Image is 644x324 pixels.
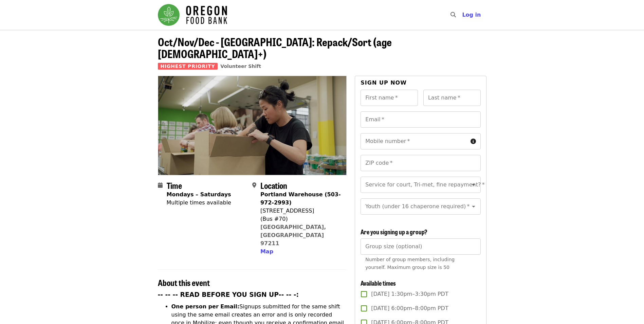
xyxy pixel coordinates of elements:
strong: -- -- -- READ BEFORE YOU SIGN UP-- -- -: [158,291,299,298]
span: Log in [462,12,481,18]
button: Open [469,180,478,190]
img: Oct/Nov/Dec - Portland: Repack/Sort (age 8+) organized by Oregon Food Bank [158,76,347,175]
button: Map [260,248,273,256]
i: circle-info icon [471,138,476,145]
div: Multiple times available [167,199,231,207]
input: First name [361,90,418,106]
img: Oregon Food Bank - Home [158,4,227,26]
span: Available times [361,278,396,287]
a: [GEOGRAPHIC_DATA], [GEOGRAPHIC_DATA] 97211 [260,224,326,247]
button: Open [469,202,478,211]
input: Search [460,7,465,23]
span: Highest Priority [158,63,218,70]
span: Number of group members, including yourself. Maximum group size is 50 [365,257,455,270]
input: ZIP code [361,155,480,171]
span: Are you signing up a group? [361,227,427,236]
strong: Mondays – Saturdays [167,191,231,198]
div: (Bus #70) [260,215,341,223]
span: Time [167,179,182,191]
i: map-marker-alt icon [252,182,256,188]
span: Location [260,179,287,191]
span: About this event [158,276,210,288]
span: [DATE] 6:00pm–8:00pm PDT [371,304,448,312]
span: Oct/Nov/Dec - [GEOGRAPHIC_DATA]: Repack/Sort (age [DEMOGRAPHIC_DATA]+) [158,34,392,61]
span: Sign up now [361,79,407,86]
strong: Portland Warehouse (503-972-2993) [260,191,341,206]
input: Last name [423,90,481,106]
div: [STREET_ADDRESS] [260,207,341,215]
i: calendar icon [158,182,163,188]
i: search icon [450,12,456,18]
strong: One person per Email: [171,303,240,310]
a: Volunteer Shift [220,64,261,69]
input: Mobile number [361,133,467,149]
span: Map [260,248,273,255]
input: Email [361,111,480,128]
button: Log in [457,8,486,22]
span: [DATE] 1:30pm–3:30pm PDT [371,290,448,298]
input: [object Object] [361,238,480,255]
